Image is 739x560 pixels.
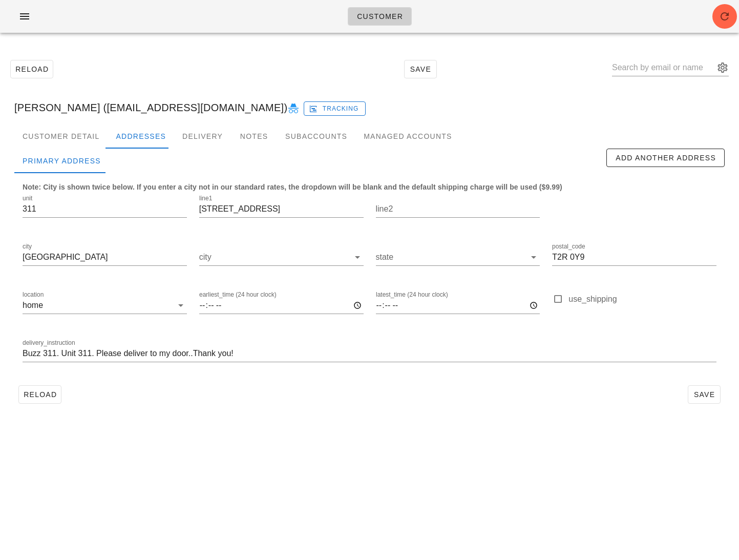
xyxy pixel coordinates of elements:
[568,294,716,304] label: use_shipping
[174,124,231,149] div: Delivery
[277,124,355,149] div: Subaccounts
[409,65,432,73] span: Save
[231,124,277,149] div: Notes
[15,65,49,73] span: Reload
[716,61,729,74] button: appended action
[23,195,32,202] label: unit
[14,124,108,149] div: Customer Detail
[404,60,437,78] button: Save
[376,291,448,299] label: latest_time (24 hour clock)
[10,60,53,78] button: Reload
[18,385,61,404] button: Reload
[612,59,714,76] input: Search by email or name
[23,291,44,299] label: location
[23,183,562,191] b: Note: City is shown twice below. If you enter a city not in our standard rates, the dropdown will...
[199,195,212,202] label: line1
[23,297,187,314] div: locationhome
[355,124,460,149] div: Managed Accounts
[199,249,364,265] div: city
[23,301,43,310] div: home
[376,249,540,265] div: state
[23,243,32,251] label: city
[692,390,716,399] span: Save
[606,149,725,167] button: Add Another Address
[688,385,721,404] button: Save
[23,339,75,347] label: delivery_instruction
[304,99,366,116] a: Tracking
[311,104,359,113] span: Tracking
[552,243,585,251] label: postal_code
[348,7,412,26] a: Customer
[615,154,716,162] span: Add Another Address
[356,12,403,20] span: Customer
[108,124,174,149] div: Addresses
[14,149,109,173] div: Primary Address
[6,91,733,124] div: [PERSON_NAME] ([EMAIL_ADDRESS][DOMAIN_NAME])
[23,390,57,399] span: Reload
[304,101,366,116] button: Tracking
[199,291,277,299] label: earliest_time (24 hour clock)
